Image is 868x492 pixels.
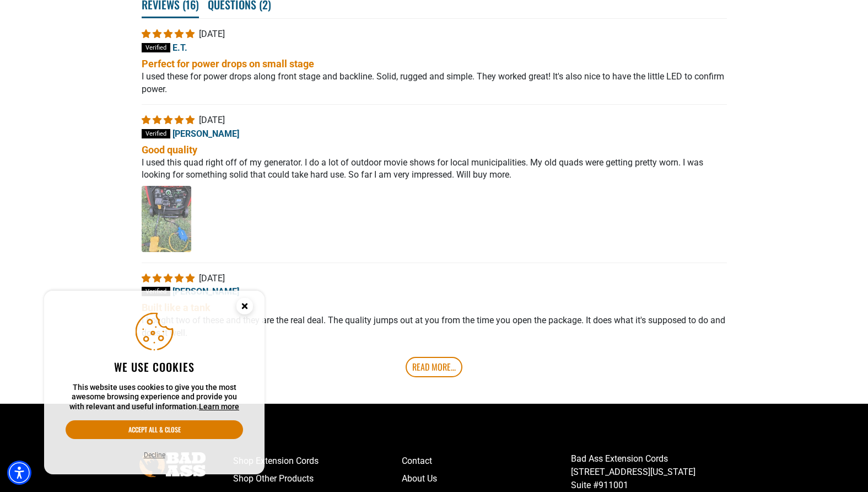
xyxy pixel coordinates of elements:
b: Perfect for power drops on small stage [142,57,727,71]
p: This website uses cookies to give you the most awesome browsing experience and provide you with r... [66,383,243,412]
p: I used this quad right off of my generator. I do a lot of outdoor movie shows for local municipal... [142,157,727,181]
a: Shop Other Products [233,470,402,488]
img: User picture [142,186,191,252]
span: [DATE] [199,273,225,284]
button: Accept all & close [66,420,243,439]
span: E.T. [172,42,187,53]
aside: Cookie Consent [44,291,265,475]
span: 5 star review [142,29,197,39]
a: About Us [402,470,571,488]
span: 5 star review [142,273,197,284]
a: This website uses cookies to give you the most awesome browsing experience and provide you with r... [199,402,239,411]
a: Shop Extension Cords [233,452,402,470]
span: [DATE] [199,29,225,39]
b: Good quality [142,143,727,157]
b: Built like a tank [142,301,727,314]
span: [PERSON_NAME] [172,286,239,297]
a: Link to user picture 1 - open in a new tab [142,186,191,252]
span: [PERSON_NAME] [172,128,239,138]
div: Accessibility Menu [7,461,31,485]
a: Read More... [406,357,462,377]
span: [DATE] [199,115,225,125]
button: Decline [141,450,169,461]
p: I bought two of these and they are the real deal. The quality jumps out at you from the time you ... [142,314,727,339]
p: I used these for power drops along front stage and backline. Solid, rugged and simple. They worke... [142,71,727,95]
span: 5 star review [142,115,197,125]
button: Close this option [225,291,265,325]
h2: We use cookies [66,360,243,374]
a: Contact [402,452,571,470]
